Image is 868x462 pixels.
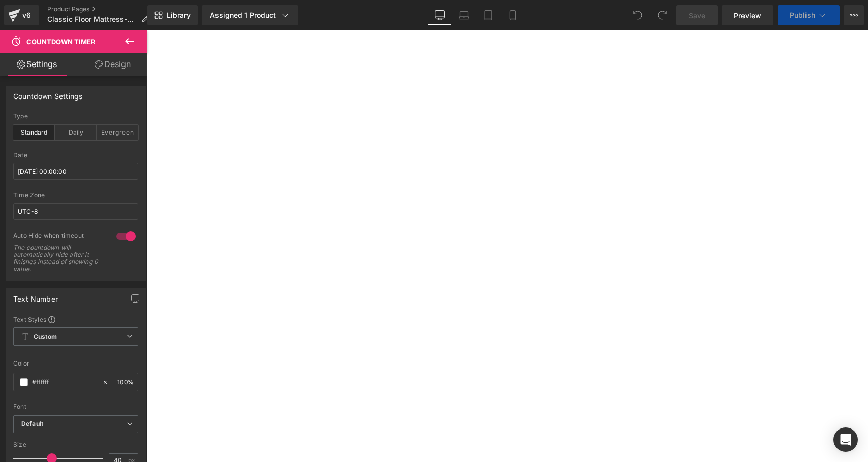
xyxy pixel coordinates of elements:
[844,5,864,25] button: More
[722,5,773,25] a: Preview
[13,403,138,410] div: Font
[167,11,191,20] span: Library
[628,5,648,25] button: Undo
[13,315,138,323] div: Text Styles
[113,373,138,391] div: %
[778,5,840,25] button: Publish
[34,333,57,341] b: Custom
[26,38,96,46] span: Countdown Timer
[13,152,138,159] div: Date
[47,5,157,13] a: Product Pages
[427,5,452,25] a: Desktop
[734,10,761,21] span: Preview
[13,441,138,448] div: Size
[13,232,106,242] div: Auto Hide when timeout
[47,15,137,23] span: Classic Floor Mattress-打点
[13,244,105,273] div: The countdown will automatically hide after it finishes instead of showing 0 value.
[452,5,476,25] a: Laptop
[210,10,290,20] div: Assigned 1 Product
[97,125,138,140] div: Evergreen
[20,9,33,22] div: v6
[55,125,97,140] div: Daily
[76,53,149,76] a: Design
[147,5,198,25] a: New Library
[501,5,525,25] a: Mobile
[32,377,97,388] input: Color
[4,5,39,25] a: v6
[476,5,501,25] a: Tablet
[21,420,43,428] i: Default
[13,125,55,140] div: Standard
[790,11,815,19] span: Publish
[833,427,858,452] div: Open Intercom Messenger
[13,192,138,199] div: Time Zone
[13,113,138,120] div: Type
[13,86,82,101] div: Countdown Settings
[13,360,138,367] div: Color
[652,5,672,25] button: Redo
[13,289,58,303] div: Text Number
[689,10,705,21] span: Save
